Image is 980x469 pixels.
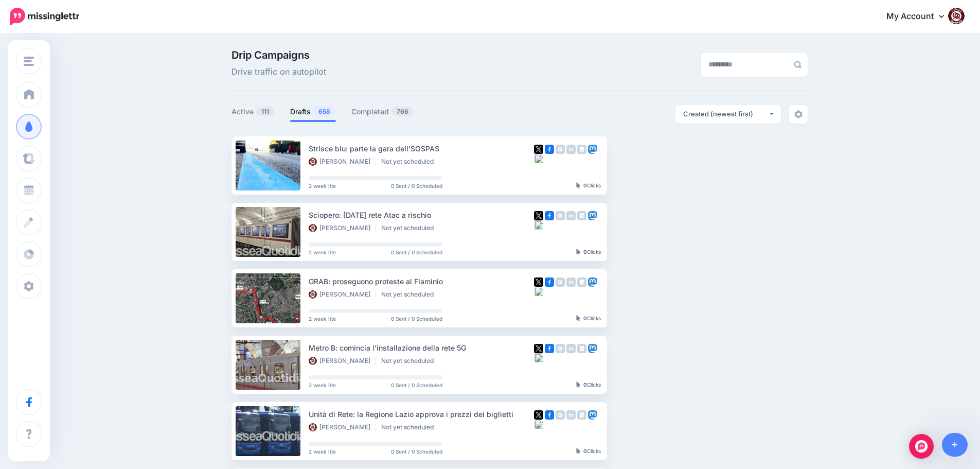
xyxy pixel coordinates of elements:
span: 2 week lite [309,449,336,454]
span: 0 Sent / 0 Scheduled [391,183,442,188]
div: Clicks [576,316,601,322]
span: 658 [313,107,335,116]
img: pointer-grey-darker.png [576,381,581,388]
img: bluesky-grey-square.png [534,420,543,429]
div: Unità di Rete: la Regione Lazio approva i prezzi dei biglietti [309,408,534,420]
span: 0 Sent / 0 Scheduled [391,250,442,255]
div: GRAB: proseguono proteste al Flaminio [309,275,534,287]
img: menu.png [24,57,34,66]
li: [PERSON_NAME] [309,224,376,232]
img: bluesky-grey-square.png [534,154,543,163]
span: 0 Sent / 0 Scheduled [391,383,442,388]
img: instagram-grey-square.png [556,211,565,220]
img: google_business-grey-square.png [577,410,586,420]
img: google_business-grey-square.png [577,277,586,287]
img: pointer-grey-darker.png [576,249,581,255]
a: My Account [876,4,965,29]
span: 2 week lite [309,183,336,188]
span: 0 Sent / 0 Scheduled [391,449,442,454]
img: pointer-grey-darker.png [576,315,581,321]
a: Drafts658 [290,106,336,118]
img: instagram-grey-square.png [556,410,565,420]
img: google_business-grey-square.png [577,344,586,353]
img: search-grey-6.png [794,61,801,68]
img: linkedin-grey-square.png [566,277,576,287]
img: twitter-square.png [534,344,543,353]
b: 0 [583,448,587,454]
img: instagram-grey-square.png [556,344,565,353]
img: bluesky-grey-square.png [534,353,543,362]
img: facebook-square.png [545,145,554,154]
img: twitter-square.png [534,277,543,287]
li: [PERSON_NAME] [309,357,376,365]
img: mastodon-square.png [588,145,597,154]
b: 0 [583,249,587,255]
img: pointer-grey-darker.png [576,182,581,188]
li: Not yet scheduled [381,158,439,166]
img: mastodon-square.png [588,211,597,220]
span: 2 week lite [309,316,336,321]
img: linkedin-grey-square.png [566,145,576,154]
img: settings-grey.png [794,110,803,118]
img: twitter-square.png [534,410,543,420]
img: mastodon-square.png [588,344,597,353]
a: Active111 [231,106,275,118]
img: linkedin-grey-square.png [566,410,576,420]
img: instagram-grey-square.png [556,277,565,287]
div: Strisce blu: parte la gara dell’SOSPAS [309,143,534,154]
span: 2 week lite [309,250,336,255]
b: 0 [583,182,587,188]
li: [PERSON_NAME] [309,290,376,299]
img: mastodon-square.png [588,277,597,287]
li: Not yet scheduled [381,290,439,299]
img: facebook-square.png [545,410,554,420]
li: Not yet scheduled [381,423,439,431]
img: instagram-grey-square.png [556,145,565,154]
li: [PERSON_NAME] [309,158,376,166]
img: linkedin-grey-square.png [566,344,576,353]
img: bluesky-grey-square.png [534,220,543,230]
div: Created (newest first) [683,109,769,119]
img: pointer-grey-darker.png [576,448,581,454]
img: google_business-grey-square.png [577,145,586,154]
div: Clicks [576,382,601,388]
div: Metro B: comincia l’installazione della rete 5G [309,342,534,354]
img: facebook-square.png [545,211,554,220]
span: Drive traffic on autopilot [231,65,326,79]
b: 0 [583,315,587,321]
li: [PERSON_NAME] [309,423,376,431]
div: Clicks [576,249,601,255]
img: google_business-grey-square.png [577,211,586,220]
li: Not yet scheduled [381,224,439,232]
img: twitter-square.png [534,145,543,154]
div: Clicks [576,183,601,189]
a: Completed766 [351,106,414,118]
b: 0 [583,381,587,388]
span: 111 [256,107,274,116]
img: facebook-square.png [545,344,554,353]
img: mastodon-square.png [588,410,597,420]
div: Sciopero: [DATE] rete Atac a rischio [309,209,534,221]
li: Not yet scheduled [381,357,439,365]
span: 766 [391,107,414,116]
div: Clicks [576,448,601,455]
span: 2 week lite [309,383,336,388]
img: facebook-square.png [545,277,554,287]
img: bluesky-grey-square.png [534,287,543,296]
img: twitter-square.png [534,211,543,220]
div: Open Intercom Messenger [909,434,934,459]
span: 0 Sent / 0 Scheduled [391,316,442,321]
span: Drip Campaigns [231,50,326,60]
img: Missinglettr [10,8,79,25]
button: Created (newest first) [675,105,781,124]
img: linkedin-grey-square.png [566,211,576,220]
